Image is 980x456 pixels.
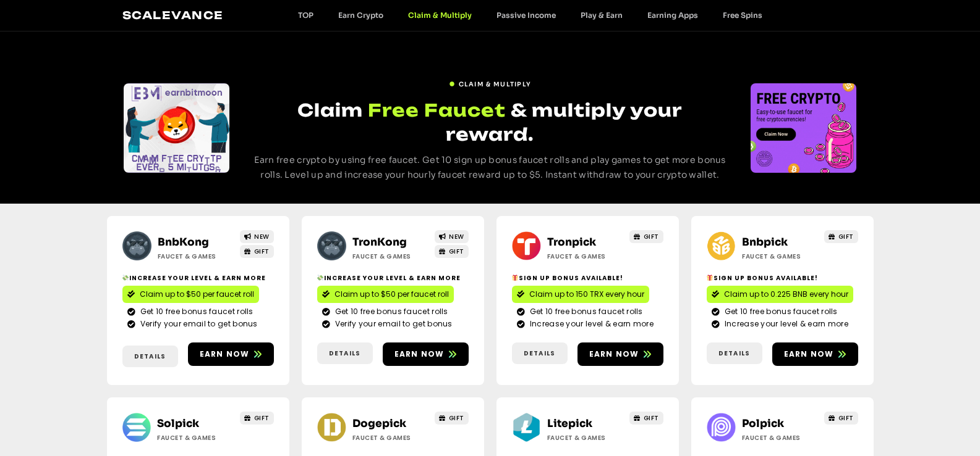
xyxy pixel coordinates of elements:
[629,412,663,425] a: GIFT
[396,10,484,20] a: Claim & Multiply
[512,286,649,303] a: Claim up to 150 TRX every hour
[751,83,856,173] div: Slides
[240,412,274,425] a: GIFT
[137,318,258,330] span: Verify your email to get bonus
[352,417,406,430] a: Dogepick
[317,342,373,364] a: Details
[254,232,270,241] span: NEW
[286,10,326,20] a: TOP
[547,417,592,430] a: Litepick
[838,232,854,241] span: GIFT
[449,247,464,256] span: GIFT
[122,273,274,283] h2: Increase your level & earn more
[329,349,360,358] span: Details
[577,342,663,366] a: Earn now
[140,289,254,300] span: Claim up to $50 per faucet roll
[326,10,396,20] a: Earn Crypto
[529,289,644,300] span: Claim up to 150 TRX every hour
[317,273,469,283] h2: Increase your level & earn more
[134,352,166,361] span: Details
[317,275,323,281] img: 💸
[459,80,532,89] span: Claim & Multiply
[838,413,854,423] span: GIFT
[784,349,834,360] span: Earn now
[317,286,454,303] a: Claim up to $50 per faucet roll
[200,349,250,360] span: Earn now
[435,412,469,425] a: GIFT
[707,275,713,281] img: 🎁
[297,99,363,121] span: Claim
[157,433,234,442] h2: Faucet & Games
[122,346,178,367] a: Details
[240,230,274,243] a: NEW
[383,342,469,366] a: Earn now
[824,230,858,243] a: GIFT
[512,275,518,281] img: 🎁
[568,10,635,20] a: Play & Earn
[122,275,129,281] img: 💸
[240,245,274,258] a: GIFT
[718,349,750,358] span: Details
[122,9,224,22] a: Scalevance
[157,417,199,430] a: Solpick
[124,83,229,173] div: Slides
[512,273,663,283] h2: Sign Up Bonus Available!
[158,236,209,249] a: BnbKong
[137,306,254,317] span: Get 10 free bonus faucet rolls
[547,252,624,261] h2: Faucet & Games
[824,412,858,425] a: GIFT
[254,247,270,256] span: GIFT
[524,349,555,358] span: Details
[334,289,449,300] span: Claim up to $50 per faucet roll
[722,318,848,330] span: Increase your level & earn more
[707,342,762,364] a: Details
[527,318,654,330] span: Increase your level & earn more
[724,289,848,300] span: Claim up to 0.225 BNB every hour
[707,273,858,283] h2: Sign Up Bonus Available!
[629,230,663,243] a: GIFT
[547,433,624,442] h2: Faucet & Games
[644,232,659,241] span: GIFT
[332,306,448,317] span: Get 10 free bonus faucet rolls
[512,342,568,364] a: Details
[484,10,568,20] a: Passive Income
[352,433,430,442] h2: Faucet & Games
[254,413,270,423] span: GIFT
[707,286,853,303] a: Claim up to 0.225 BNB every hour
[742,252,819,261] h2: Faucet & Games
[435,230,469,243] a: NEW
[158,252,235,261] h2: Faucet & Games
[352,252,430,261] h2: Faucet & Games
[435,245,469,258] a: GIFT
[449,413,464,423] span: GIFT
[527,306,643,317] span: Get 10 free bonus faucet rolls
[449,232,464,241] span: NEW
[188,342,274,366] a: Earn now
[742,236,788,249] a: Bnbpick
[252,153,728,183] p: Earn free crypto by using free faucet. Get 10 sign up bonus faucet rolls and play games to get mo...
[122,286,259,303] a: Claim up to $50 per faucet roll
[332,318,453,330] span: Verify your email to get bonus
[742,433,819,442] h2: Faucet & Games
[772,342,858,366] a: Earn now
[446,99,682,145] span: & multiply your reward.
[722,306,838,317] span: Get 10 free bonus faucet rolls
[394,349,445,360] span: Earn now
[589,349,639,360] span: Earn now
[352,236,407,249] a: TronKong
[547,236,596,249] a: Tronpick
[644,413,659,423] span: GIFT
[710,10,775,20] a: Free Spins
[742,417,784,430] a: Polpick
[449,75,532,89] a: Claim & Multiply
[635,10,710,20] a: Earning Apps
[286,10,775,20] nav: Menu
[368,98,506,122] span: Free Faucet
